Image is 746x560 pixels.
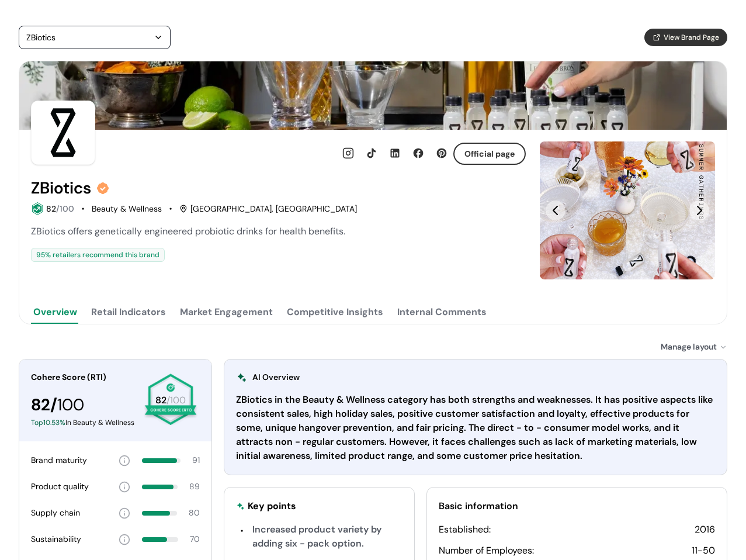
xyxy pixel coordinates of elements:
[540,141,715,279] div: Carousel
[236,393,715,463] div: ZBiotics in the Beauty & Wellness category has both strengths and weaknesses. It has positive asp...
[236,371,300,383] div: AI Overview
[284,300,386,324] button: Competitive Insights
[439,544,534,558] div: Number of Employees:
[56,203,74,214] span: /100
[189,481,200,493] div: 89
[192,454,200,466] div: 91
[179,203,357,215] div: [GEOGRAPHIC_DATA], [GEOGRAPHIC_DATA]
[189,507,200,519] div: 80
[644,29,727,46] button: View Brand Page
[31,481,89,493] div: Product quality
[689,201,709,220] button: Next Slide
[19,61,727,130] img: Brand cover image
[155,394,166,406] span: 82
[252,523,381,549] span: Increased product variety by adding six - pack option.
[26,30,151,44] div: ZBiotics
[540,141,715,279] div: Slide 1
[31,179,91,198] h2: ZBiotics
[178,300,275,324] button: Market Engagement
[31,507,80,519] div: Supply chain
[453,143,526,165] button: Official page
[439,523,491,537] div: Established:
[692,544,715,558] div: 11-50
[166,394,186,406] span: /100
[31,371,134,383] div: Cohere Score (RTI)
[439,499,716,513] div: Basic information
[695,523,715,537] div: 2016
[540,141,715,279] img: Slide 0
[57,394,84,416] span: 100
[142,485,178,489] div: 89 percent
[31,300,79,324] button: Overview
[397,305,487,319] div: Internal Comments
[89,300,168,324] button: Retail Indicators
[46,203,56,214] span: 82
[142,511,177,516] div: 80 percent
[142,458,181,463] div: 91 percent
[31,417,134,428] div: In Beauty & Wellness
[664,32,719,43] span: View Brand Page
[31,101,95,165] img: Brand Photo
[31,418,65,427] span: Top 10.53 %
[31,248,165,262] div: 95 % retailers recommend this brand
[31,454,87,466] div: Brand maturity
[31,393,134,417] div: 82 /
[92,203,162,215] div: Beauty & Wellness
[190,533,200,545] div: 70
[31,533,81,545] div: Sustainability
[661,341,727,353] div: Manage layout
[248,499,296,513] div: Key points
[546,201,565,220] button: Previous Slide
[142,537,178,542] div: 70 percent
[31,225,345,237] span: ZBiotics offers genetically engineered probiotic drinks for health benefits.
